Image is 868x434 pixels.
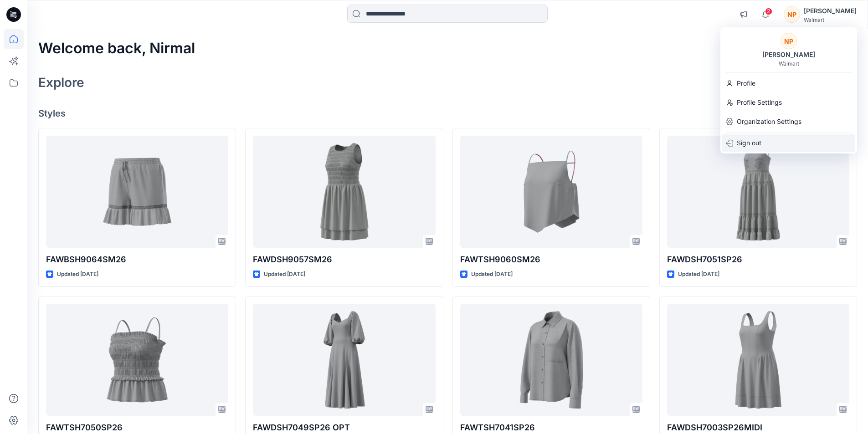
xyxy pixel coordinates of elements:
h4: Styles [38,108,857,119]
p: Updated [DATE] [678,270,719,279]
div: NP [784,6,800,23]
p: FAWDSH7051SP26 [667,253,849,266]
p: FAWTSH9060SM26 [460,253,642,266]
div: Walmart [779,60,799,67]
a: FAWTSH7041SP26 [460,304,642,416]
p: Updated [DATE] [57,270,98,279]
a: FAWBSH9064SM26 [46,136,228,248]
p: FAWTSH7050SP26 [46,421,228,434]
p: Profile Settings [737,94,782,111]
p: Profile [737,75,755,92]
p: FAWTSH7041SP26 [460,421,642,434]
p: FAWDSH7003SP26MIDI [667,421,849,434]
p: FAWDSH9057SM26 [253,253,435,266]
p: FAWDSH7049SP26 OPT [253,421,435,434]
a: FAWTSH7050SP26 [46,304,228,416]
a: FAWDSH9057SM26 [253,136,435,248]
a: Profile [720,75,857,92]
h2: Explore [38,75,84,90]
div: [PERSON_NAME] [804,5,857,16]
div: [PERSON_NAME] [757,49,821,60]
h2: Welcome back, Nirmal [38,40,195,57]
a: FAWDSH7003SP26MIDI [667,304,849,416]
div: Walmart [804,16,857,23]
p: Organization Settings [737,113,801,130]
div: NP [781,33,797,49]
a: FAWDSH7051SP26 [667,136,849,248]
p: FAWBSH9064SM26 [46,253,228,266]
a: FAWTSH9060SM26 [460,136,642,248]
a: Organization Settings [720,113,857,130]
p: Sign out [737,134,761,152]
a: FAWDSH7049SP26 OPT [253,304,435,416]
span: 2 [765,8,772,15]
p: Updated [DATE] [264,270,305,279]
p: Updated [DATE] [471,270,513,279]
a: Profile Settings [720,94,857,111]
